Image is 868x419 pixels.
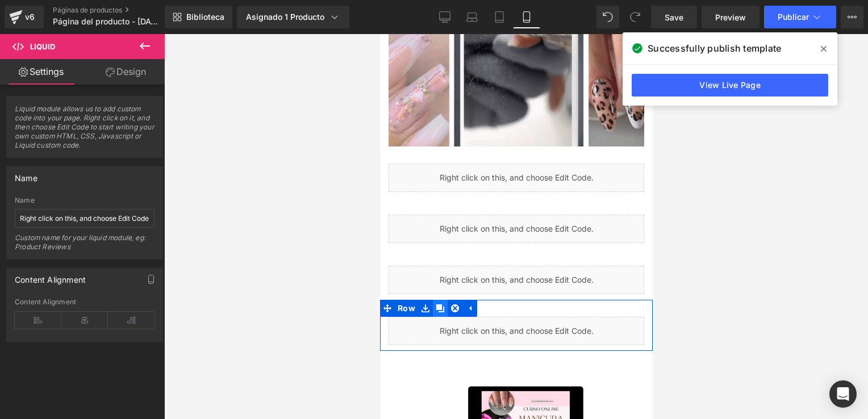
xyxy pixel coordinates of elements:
a: New Library [165,6,232,28]
a: Páginas de productos [53,6,183,15]
a: Laptop [458,6,486,28]
a: Save row [38,266,53,283]
span: Liquid module allows us to add custom code into your page. Right click on it, and then choose Edi... [15,104,155,157]
button: Publicar [764,6,836,28]
span: Save [665,11,683,23]
span: Liquid [30,42,55,51]
a: Remove Row [68,266,82,283]
a: Tablet [486,6,513,28]
div: Abra Intercom Messenger [829,380,857,408]
span: Página del producto - [DATE] 11:38:37 [53,17,162,26]
div: Content Alignment [15,269,86,284]
span: Successfully publish template [648,41,781,55]
a: Preview [702,6,759,28]
div: v6 [23,10,37,24]
span: Biblioteca [186,12,224,22]
a: Desktop [431,6,458,28]
div: Content Alignment [15,298,155,306]
div: Custom name for your liquid module, eg: Product Reviews [15,233,155,259]
span: Row [15,266,38,283]
a: Clone Row [53,266,68,283]
a: Expand / Collapse [82,266,97,283]
a: View Live Page [632,74,828,97]
div: Name [15,196,155,204]
button: Redo [624,6,646,28]
font: Asignado 1 Producto [246,12,324,22]
span: Publicar [778,12,809,22]
a: Design [85,59,167,85]
a: Mobile [513,6,540,28]
a: v6 [5,6,44,28]
div: Name [15,167,37,183]
button: More [841,6,863,28]
span: Preview [715,11,746,23]
button: Undo [596,6,619,28]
